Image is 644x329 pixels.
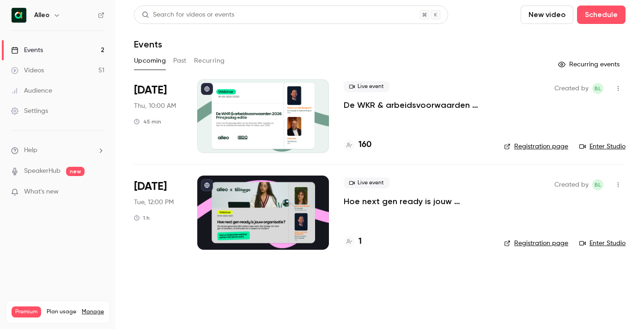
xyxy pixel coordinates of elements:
[82,308,104,316] a: Manage
[134,118,161,125] div: 45 min
[134,39,162,50] h1: Events
[24,187,59,197] span: What's new
[504,142,568,151] a: Registration page
[134,101,176,111] span: Thu, 10:00 AM
[358,139,371,151] h4: 160
[47,308,76,316] span: Plan usage
[521,6,573,24] button: New video
[554,57,626,72] button: Recurring events
[66,167,85,176] span: new
[134,79,182,153] div: Sep 18 Thu, 10:00 AM (Europe/Amsterdam)
[344,81,389,92] span: Live event
[554,179,589,190] span: Created by
[24,166,61,176] a: SpeakerHub
[579,239,626,248] a: Enter Studio
[579,142,626,151] a: Enter Studio
[142,10,234,20] div: Search for videos or events
[554,83,589,94] span: Created by
[577,6,626,24] button: Schedule
[93,188,104,196] iframe: Noticeable Trigger
[344,235,362,248] a: 1
[134,176,182,249] div: Oct 7 Tue, 12:00 PM (Europe/Amsterdam)
[134,53,166,68] button: Upcoming
[595,179,601,190] span: BL
[12,8,26,23] img: Alleo
[344,100,489,111] a: De WKR & arbeidsvoorwaarden 2026 - [DATE] editie
[358,235,362,248] h4: 1
[595,83,601,94] span: BL
[11,46,43,55] div: Events
[11,146,104,155] li: help-dropdown-opener
[592,179,603,190] span: Bernice Lohr
[344,177,389,188] span: Live event
[11,66,44,75] div: Videos
[11,106,48,116] div: Settings
[134,214,150,222] div: 1 h
[504,239,568,248] a: Registration page
[134,179,167,194] span: [DATE]
[134,83,167,98] span: [DATE]
[344,139,371,151] a: 160
[34,11,49,20] h6: Alleo
[12,306,41,317] span: Premium
[173,53,187,68] button: Past
[194,53,225,68] button: Recurring
[134,198,174,207] span: Tue, 12:00 PM
[24,146,37,155] span: Help
[344,196,489,207] a: Hoe next gen ready is jouw organisatie? Alleo x The Recharge Club
[11,86,52,95] div: Audience
[592,83,603,94] span: Bernice Lohr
